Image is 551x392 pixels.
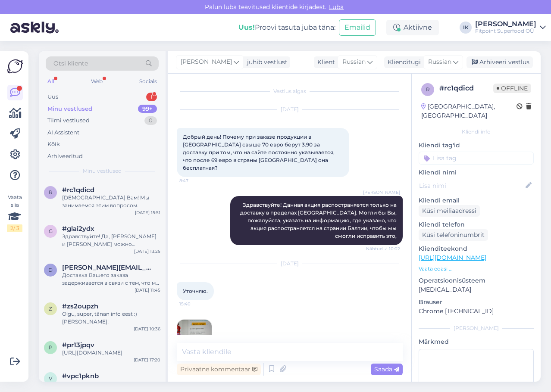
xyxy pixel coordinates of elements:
div: [DATE] [177,106,403,113]
span: p [49,344,53,351]
div: Privaatne kommentaar [177,364,261,375]
span: Nähtud ✓ 10:02 [366,246,400,252]
div: Arhiveeri vestlus [466,56,533,68]
div: Klient [314,58,335,67]
p: Operatsioonisüsteem [419,276,534,285]
div: Klienditugi [384,58,421,67]
span: d [48,267,53,273]
p: Märkmed [419,337,534,346]
p: [MEDICAL_DATA] [419,285,534,294]
div: [DATE] 15:51 [135,209,160,216]
a: [PERSON_NAME]Fitpoint Superfood OÜ [475,21,546,34]
span: 15:40 [179,301,212,307]
div: Proovi tasuta juba täna: [238,22,335,33]
div: [PERSON_NAME] [475,21,536,28]
span: Russian [428,57,451,67]
span: Добрый день! Почему при заказе продукции в [GEOGRAPHIC_DATA] свыше 70 евро берут 3.90 за доставку... [183,134,336,171]
div: [DEMOGRAPHIC_DATA] Вам! Мы занимаемся этим вопросом. [62,194,160,209]
div: Olgu, super, tänan info eest :) [PERSON_NAME]! [62,310,160,326]
p: Vaata edasi ... [419,265,534,273]
div: juhib vestlust [244,58,288,67]
span: [PERSON_NAME] [363,189,400,196]
div: 99+ [138,105,157,113]
div: All [46,76,56,87]
button: Emailid [339,19,376,36]
div: [DATE] 10:36 [134,326,160,332]
div: Küsi telefoninumbrit [419,229,488,241]
span: r [49,189,53,196]
p: Kliendi nimi [419,168,534,177]
img: Attachment [177,320,212,354]
p: Kliendi tag'id [419,141,534,150]
span: z [49,305,52,312]
b: Uus! [238,23,255,31]
div: Tiimi vestlused [47,116,90,125]
div: [DATE] [177,260,403,268]
span: 8:47 [179,177,212,184]
div: [URL][DOMAIN_NAME] [62,349,160,357]
div: IK [460,22,472,34]
span: dmitri.beljaev@gmail.com [62,264,152,271]
span: Здравствуйте! Данная акция распостраняется только на доставку в пределах [GEOGRAPHIC_DATA]. Могли... [240,202,398,239]
div: [DATE] 11:45 [135,287,160,293]
input: Lisa nimi [419,181,524,190]
span: [PERSON_NAME] [181,57,232,67]
span: g [49,228,53,234]
input: Lisa tag [419,152,534,165]
span: Russian [342,57,366,67]
span: Saada [374,365,399,373]
div: Aktiivne [386,20,439,35]
div: Socials [138,76,159,87]
div: Kõik [47,140,60,149]
div: Arhiveeritud [47,152,83,161]
div: 0 [144,116,157,125]
span: Minu vestlused [83,167,122,175]
div: Vestlus algas [177,87,403,95]
span: v [49,375,52,382]
span: #glai2ydx [62,225,94,233]
p: Brauser [419,298,534,307]
p: Chrome [TECHNICAL_ID] [419,307,534,316]
span: r [426,86,430,93]
img: Askly Logo [7,58,23,75]
div: 1 [146,93,157,101]
p: Kliendi email [419,196,534,205]
span: Уточняю. [183,288,208,294]
div: Küsi meiliaadressi [419,205,480,217]
div: Здравствуйте! Да, [PERSON_NAME] и [PERSON_NAME] можно принимать вместе, они дополняют друг друга:... [62,233,160,248]
span: #vpc1pknb [62,372,99,380]
div: Web [89,76,104,87]
div: Kliendi info [419,128,534,136]
div: [DATE] 13:25 [134,248,160,255]
div: Vaata siia [7,193,22,232]
div: [DATE] 17:20 [134,357,160,363]
div: Доставка Вашего заказа задерживается в связи с тем, что мы ожидаем товар с другого магазина. Прин... [62,271,160,287]
span: #pr13jpqv [62,341,94,349]
span: #zs2oupzh [62,302,98,310]
a: [URL][DOMAIN_NAME] [419,254,486,261]
div: AI Assistent [47,128,79,137]
div: # rc1qdicd [439,83,493,93]
p: Klienditeekond [419,244,534,253]
span: #rc1qdicd [62,186,94,194]
span: Luba [326,3,346,11]
div: Fitpoint Superfood OÜ [475,28,536,34]
span: Offline [493,84,531,93]
div: Uus [47,93,58,101]
p: Kliendi telefon [419,220,534,229]
div: [PERSON_NAME] [419,324,534,332]
span: Otsi kliente [53,59,88,68]
div: 2 / 3 [7,224,22,232]
div: [GEOGRAPHIC_DATA], [GEOGRAPHIC_DATA] [421,102,517,120]
div: Minu vestlused [47,105,92,113]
